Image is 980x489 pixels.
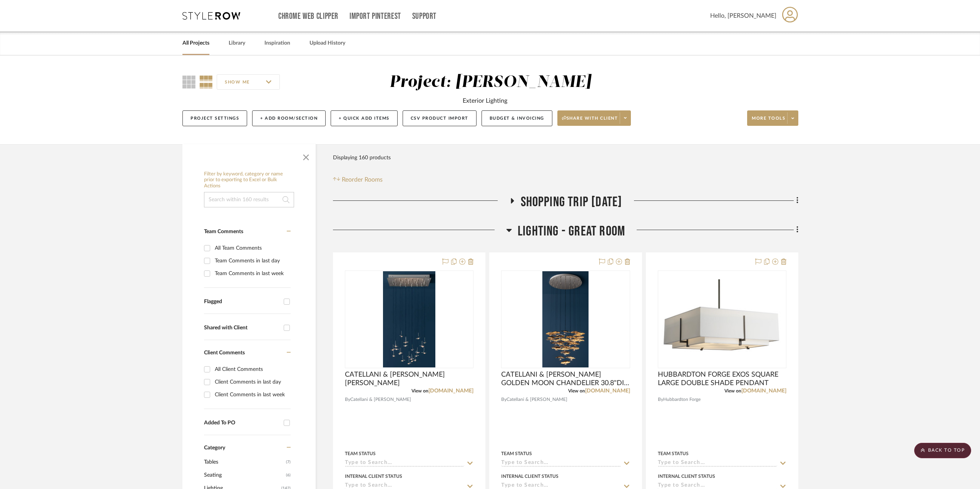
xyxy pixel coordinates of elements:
span: View on [724,389,741,393]
div: Client Comments in last week [215,389,289,401]
span: SHOPPING TRIP [DATE] [521,194,622,210]
button: CSV Product Import [403,110,477,126]
a: Library [229,38,245,48]
div: Team Comments in last day [215,255,289,267]
span: Reorder Rooms [342,175,383,184]
input: Type to Search… [501,460,620,467]
a: Inspiration [264,38,290,48]
span: By [658,396,663,403]
span: Client Comments [204,350,245,355]
span: Team Comments [204,229,243,234]
span: More tools [752,115,785,127]
div: Exterior Lighting [463,96,507,105]
div: 0 [502,271,629,368]
div: Flagged [204,299,280,305]
a: [DOMAIN_NAME] [428,388,473,394]
div: All Client Comments [215,363,289,376]
img: HUBBARDTON FORGE EXOS SQUARE LARGE DOUBLE SHADE PENDANT [659,279,786,360]
button: More tools [747,110,798,126]
span: View on [411,389,428,393]
input: Type to Search… [345,460,464,467]
a: All Projects [182,38,209,48]
input: Search within 160 results [204,192,294,207]
div: Team Status [501,450,532,457]
input: Type to Search… [658,460,777,467]
div: Internal Client Status [658,473,715,480]
div: All Team Comments [215,242,289,254]
a: Upload History [309,38,345,48]
span: Category [204,445,225,451]
a: [DOMAIN_NAME] [585,388,630,394]
div: Added To PO [204,420,280,426]
span: Catellani & [PERSON_NAME] [350,396,411,403]
button: Project Settings [182,110,247,126]
h6: Filter by keyword, category or name prior to exporting to Excel or Bulk Actions [204,171,294,189]
img: CATELLANI & SMITH JACKIE O CHANDELIER [383,271,435,367]
div: Team Comments in last week [215,267,289,280]
span: (6) [286,469,291,481]
span: By [345,396,350,403]
span: LIGHTING - GREAT ROOM [518,223,625,240]
span: Catellani & [PERSON_NAME] [507,396,567,403]
span: Hubbardton Forge [663,396,701,403]
span: Tables [204,456,284,469]
span: Share with client [562,115,618,127]
div: Team Status [658,450,689,457]
span: HUBBARDTON FORGE EXOS SQUARE LARGE DOUBLE SHADE PENDANT [658,371,786,387]
scroll-to-top-button: BACK TO TOP [914,443,971,458]
a: [DOMAIN_NAME] [741,388,786,394]
div: Internal Client Status [345,473,402,480]
div: Shared with Client [204,325,280,331]
button: Budget & Invoicing [482,110,552,126]
span: CATELLANI & [PERSON_NAME] [PERSON_NAME] [345,371,473,387]
div: Internal Client Status [501,473,559,480]
a: Import Pinterest [350,13,401,20]
span: By [501,396,507,403]
button: + Quick Add Items [331,110,398,126]
div: Team Status [345,450,376,457]
img: CATELLANI & SMITH GOLDEN MOON CHANDELIER 30.8"DIA X 118"H [542,271,589,367]
span: Hello, [PERSON_NAME] [710,11,776,20]
button: + Add Room/Section [252,110,326,126]
div: Displaying 160 products [333,150,391,165]
div: Client Comments in last day [215,376,289,388]
a: Chrome Web Clipper [278,13,338,20]
span: View on [568,389,585,393]
div: Project: [PERSON_NAME] [390,74,591,90]
button: Close [298,148,314,164]
span: CATELLANI & [PERSON_NAME] GOLDEN MOON CHANDELIER 30.8"DIA X 118"H [501,371,630,387]
button: Reorder Rooms [333,175,383,184]
button: Share with client [557,110,631,126]
span: (7) [286,456,291,468]
span: Seating [204,469,284,482]
a: Support [412,13,436,20]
